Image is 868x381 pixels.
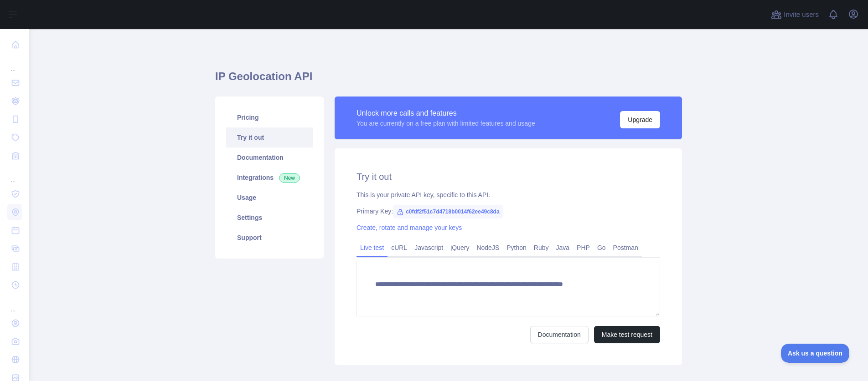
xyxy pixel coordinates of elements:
[226,127,313,147] a: Try it out
[473,240,503,255] a: NodeJS
[530,240,553,255] a: Ruby
[356,224,462,231] a: Create, rotate and manage your keys
[387,240,411,255] a: cURL
[215,69,682,91] h1: IP Geolocation API
[279,173,300,183] span: New
[573,240,594,255] a: PHP
[356,240,387,255] a: Live test
[226,208,313,228] a: Settings
[769,7,821,22] button: Invite users
[356,170,660,183] h2: Try it out
[226,168,313,188] a: Integrations New
[411,240,447,255] a: Javascript
[503,240,530,255] a: Python
[226,188,313,208] a: Usage
[7,166,22,184] div: ...
[447,240,473,255] a: jQuery
[610,240,642,255] a: Postman
[7,295,22,313] div: ...
[356,119,535,128] div: You are currently on a free plan with limited features and usage
[620,111,660,128] button: Upgrade
[7,55,22,73] div: ...
[356,207,660,216] div: Primary Key:
[553,240,573,255] a: Java
[594,240,610,255] a: Go
[226,107,313,127] a: Pricing
[781,344,850,363] iframe: Toggle Customer Support
[356,108,535,119] div: Unlock more calls and features
[226,228,313,248] a: Support
[393,205,503,218] span: c0fdf2f51c7d4718b0014f62ee49c8da
[594,326,660,343] button: Make test request
[356,190,660,199] div: This is your private API key, specific to this API.
[530,326,589,343] a: Documentation
[784,10,819,20] span: Invite users
[226,147,313,168] a: Documentation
